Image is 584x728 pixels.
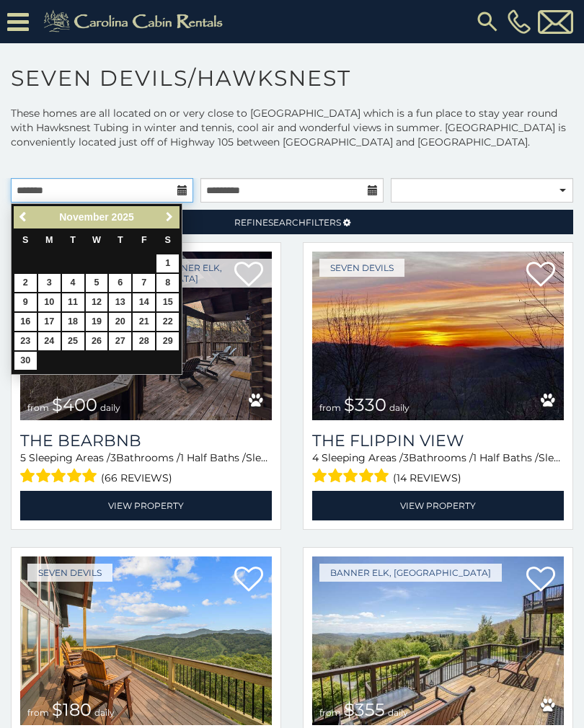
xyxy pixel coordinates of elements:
span: (14 reviews) [393,469,461,487]
a: 7 [133,274,155,292]
img: The Retreat at Mountain Meadows [312,556,564,725]
a: 17 [38,313,61,331]
a: 23 [14,332,37,350]
a: 14 [133,293,155,311]
a: 2 [14,274,37,292]
a: Add to favorites [234,565,263,595]
img: Khaki-logo.png [36,7,235,36]
img: The Flippin View [312,252,564,420]
a: 16 [14,313,37,331]
a: 28 [133,332,155,350]
span: 5 [20,451,26,464]
a: 8 [156,274,179,292]
span: $355 [344,699,385,720]
a: 10 [38,293,61,311]
img: search-regular.svg [474,9,500,35]
a: RefineSearchFilters [11,210,573,234]
div: Sleeping Areas / Bathrooms / Sleeps: [312,450,564,487]
a: 5 [86,274,108,292]
a: 9 [14,293,37,311]
a: View Property [20,491,272,520]
span: Tuesday [70,235,76,245]
span: Sunday [22,235,28,245]
a: Previous [15,208,33,226]
span: Thursday [118,235,123,245]
a: Seven Devils [319,259,404,277]
a: 1 [156,254,179,272]
a: 20 [109,313,131,331]
a: The Retreat at Mountain Meadows from $355 daily [312,556,564,725]
span: 1 Half Baths / [180,451,246,464]
a: Banner Elk, [GEOGRAPHIC_DATA] [319,564,502,582]
a: 21 [133,313,155,331]
a: View Property [312,491,564,520]
a: 4 [62,274,84,292]
a: 26 [86,332,108,350]
span: Search [268,217,306,228]
span: Previous [18,211,30,223]
span: daily [389,402,410,413]
span: daily [100,402,120,413]
span: 4 [312,451,319,464]
a: 3 [38,274,61,292]
span: Friday [141,235,147,245]
a: The Bearbnb [20,431,272,450]
a: 18 [62,313,84,331]
span: (66 reviews) [101,469,172,487]
a: 27 [109,332,131,350]
span: $400 [52,394,97,415]
span: 3 [403,451,409,464]
span: Next [164,211,175,223]
span: Saturday [165,235,171,245]
a: 29 [156,332,179,350]
a: 25 [62,332,84,350]
a: 13 [109,293,131,311]
a: [PHONE_NUMBER] [504,9,534,34]
span: from [319,402,341,413]
span: 1 Half Baths / [473,451,539,464]
span: $180 [52,699,92,720]
span: Wednesday [92,235,101,245]
a: Add to favorites [526,565,555,595]
span: from [27,402,49,413]
span: 3 [110,451,116,464]
span: 2025 [112,211,134,223]
a: 19 [86,313,108,331]
a: 15 [156,293,179,311]
a: 12 [86,293,108,311]
span: daily [94,707,115,718]
a: Seven Devils [27,564,112,582]
a: The Flippin View from $330 daily [312,252,564,420]
a: 24 [38,332,61,350]
span: from [319,707,341,718]
span: from [27,707,49,718]
a: 22 [156,313,179,331]
span: daily [388,707,408,718]
a: Deerwood Retreat from $180 daily [20,556,272,725]
a: Next [160,208,178,226]
span: $330 [344,394,386,415]
div: Sleeping Areas / Bathrooms / Sleeps: [20,450,272,487]
a: 11 [62,293,84,311]
a: 6 [109,274,131,292]
span: November [59,211,108,223]
a: Add to favorites [526,260,555,290]
img: Deerwood Retreat [20,556,272,725]
span: Refine Filters [234,217,341,228]
a: 30 [14,352,37,370]
a: The Flippin View [312,431,564,450]
span: Monday [45,235,53,245]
